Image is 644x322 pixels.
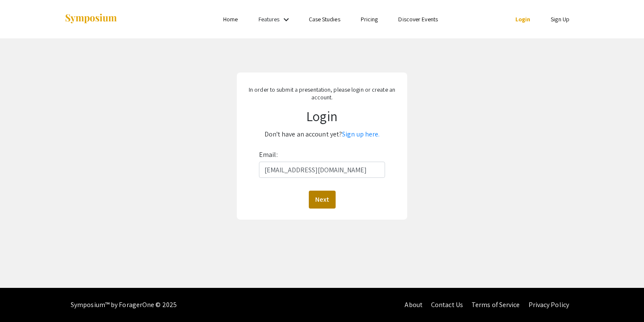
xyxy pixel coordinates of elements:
[398,15,438,23] a: Discover Events
[281,15,291,25] mat-icon: Expand Features list
[515,15,531,23] a: Login
[405,300,423,309] a: About
[223,15,238,23] a: Home
[243,86,401,101] p: In order to submit a presentation, please login or create an account.
[243,128,401,141] p: Don't have an account yet?
[259,15,280,23] a: Features
[342,130,379,139] a: Sign up here.
[259,148,278,162] label: Email:
[71,288,177,322] div: Symposium™ by ForagerOne © 2025
[309,15,340,23] a: Case Studies
[361,15,378,23] a: Pricing
[64,13,118,25] img: Symposium by ForagerOne
[309,191,336,209] button: Next
[529,300,569,309] a: Privacy Policy
[431,300,463,309] a: Contact Us
[243,108,401,124] h1: Login
[551,15,569,23] a: Sign Up
[471,300,520,309] a: Terms of Service
[6,284,36,316] iframe: Chat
